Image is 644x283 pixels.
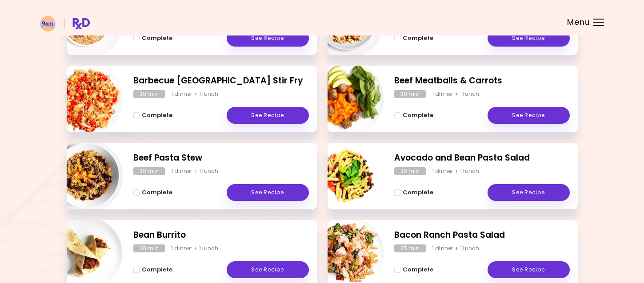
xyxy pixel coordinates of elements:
[133,90,165,98] div: 30 min
[133,187,172,198] button: Complete - Beef Pasta Stew
[394,152,570,165] h2: Avocado and Bean Pasta Salad
[133,152,309,165] h2: Beef Pasta Stew
[394,75,570,87] h2: Beef Meatballs & Carrots
[133,110,172,121] button: Complete - Barbecue Turkey Stir Fry
[133,75,309,87] h2: Barbecue Turkey Stir Fry
[394,167,426,175] div: 20 min
[403,112,433,119] span: Complete
[171,244,219,252] div: 1 dinner + 1 lunch
[432,90,480,98] div: 1 dinner + 1 lunch
[432,244,480,252] div: 1 dinner + 1 lunch
[488,30,570,47] a: See Recipe - Apple Pie Oatmeal
[394,33,433,43] button: Complete - Apple Pie Oatmeal
[142,35,172,42] span: Complete
[133,167,165,175] div: 30 min
[394,244,426,252] div: 25 min
[142,266,172,273] span: Complete
[49,139,123,213] img: Info - Beef Pasta Stew
[49,62,123,136] img: Info - Barbecue Turkey Stir Fry
[432,167,480,175] div: 1 dinner + 1 lunch
[488,261,570,278] a: See Recipe - Bacon Ranch Pasta Salad
[171,167,219,175] div: 1 dinner + 1 lunch
[488,107,570,124] a: See Recipe - Beef Meatballs & Carrots
[394,187,433,198] button: Complete - Avocado and Bean Pasta Salad
[227,261,309,278] a: See Recipe - Bean Burrito
[133,33,172,43] button: Complete - Banana Muesli
[567,18,590,26] span: Menu
[40,16,90,31] img: RxDiet
[403,189,433,196] span: Complete
[403,35,433,42] span: Complete
[488,184,570,201] a: See Recipe - Avocado and Bean Pasta Salad
[142,112,172,119] span: Complete
[394,110,433,121] button: Complete - Beef Meatballs & Carrots
[310,139,384,213] img: Info - Avocado and Bean Pasta Salad
[171,90,219,98] div: 1 dinner + 1 lunch
[403,266,433,273] span: Complete
[227,107,309,124] a: See Recipe - Barbecue Turkey Stir Fry
[394,90,426,98] div: 30 min
[133,229,309,242] h2: Bean Burrito
[394,264,433,275] button: Complete - Bacon Ranch Pasta Salad
[310,62,384,136] img: Info - Beef Meatballs & Carrots
[227,30,309,47] a: See Recipe - Banana Muesli
[394,229,570,242] h2: Bacon Ranch Pasta Salad
[227,184,309,201] a: See Recipe - Beef Pasta Stew
[133,244,165,252] div: 20 min
[133,264,172,275] button: Complete - Bean Burrito
[142,189,172,196] span: Complete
